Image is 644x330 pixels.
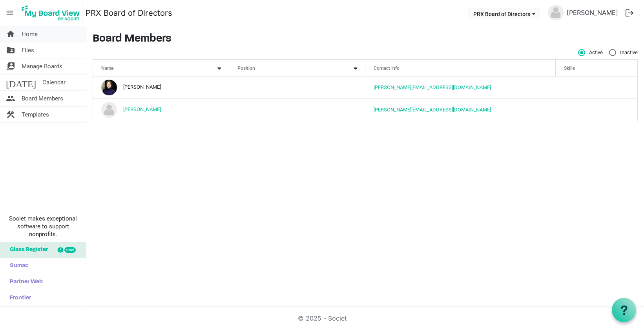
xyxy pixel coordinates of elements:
span: Skills [564,66,575,71]
span: Calendar [42,75,66,90]
button: PRX Board of Directors dropdownbutton [468,8,540,19]
span: [DATE] [6,75,36,90]
button: logout [621,5,638,21]
a: [PERSON_NAME][EMAIL_ADDRESS][DOMAIN_NAME] [374,107,491,113]
td: Melissa Srbinovich is template cell column header Name [93,98,229,121]
a: PRX Board of Directors [86,5,172,21]
td: is template cell column header Skills [556,98,637,121]
span: menu [2,5,17,20]
span: construction [6,107,15,122]
img: no-profile-picture.svg [548,5,564,20]
td: melissa.srbinovich@prx.org is template cell column header Contact Info [365,98,556,121]
td: column header Position [229,98,365,121]
td: column header Position [229,77,365,98]
span: Partner Web [6,274,43,290]
span: Files [22,42,34,58]
img: no-profile-picture.svg [101,102,117,118]
div: new [64,247,76,253]
td: is template cell column header Skills [556,77,637,98]
a: [PERSON_NAME][EMAIL_ADDRESS][DOMAIN_NAME] [374,84,491,90]
a: [PERSON_NAME] [564,5,621,20]
a: My Board View Logo [19,3,86,23]
span: people [6,91,15,106]
span: Glass Register [6,242,48,258]
span: Contact Info [374,66,400,71]
td: kerri@prx.org is template cell column header Contact Info [365,77,556,98]
img: My Board View Logo [19,3,82,23]
a: [PERSON_NAME] [123,107,161,113]
img: ErmZwMpqRx9tHYJjSWKoqC9gv7cShC2PURIf4wDUy2ge7e-hRtBfj7g7akRBeWUbb86l5KX-M3FM93hveFydOQ_thumb.png [101,80,117,95]
span: Manage Boards [22,58,62,74]
span: Societ makes exceptional software to support nonprofits. [4,215,82,238]
span: Position [237,66,255,71]
span: Inactive [609,49,638,56]
a: © 2025 - Societ [298,314,347,322]
span: Home [22,26,38,42]
span: Templates [22,107,49,122]
span: home [6,26,15,42]
span: Sumac [6,258,28,274]
td: Kerri Hoffman is template cell column header Name [93,77,229,98]
span: switch_account [6,58,15,74]
span: Frontier [6,290,31,306]
h3: Board Members [93,33,638,46]
span: folder_shared [6,42,15,58]
span: Board Members [22,91,63,106]
span: Name [101,66,113,71]
span: Active [578,49,603,56]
